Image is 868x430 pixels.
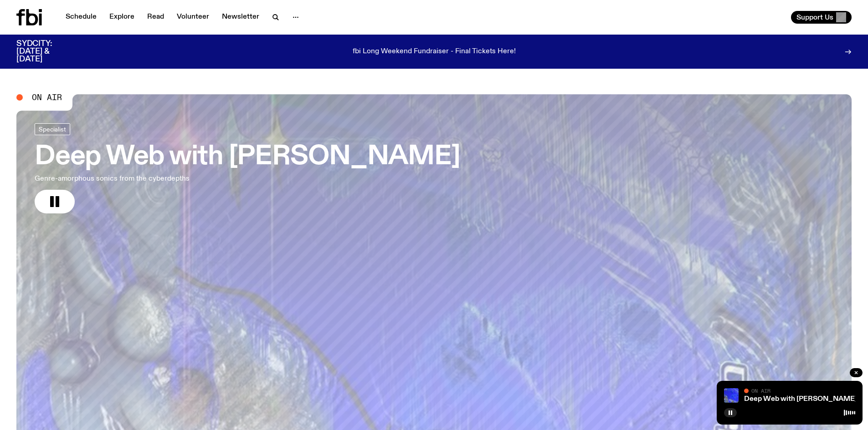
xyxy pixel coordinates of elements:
[353,48,516,56] p: fbi Long Weekend Fundraiser - Final Tickets Here!
[724,388,739,403] img: An abstract artwork, in bright blue with amorphous shapes, illustrated shimmers and small drawn c...
[791,11,852,24] button: Support Us
[16,40,75,63] h3: SYDCITY: [DATE] & [DATE]
[171,11,215,24] a: Volunteer
[60,11,102,24] a: Schedule
[35,123,460,213] a: Deep Web with [PERSON_NAME]Genre-amorphous sonics from the cyberdepths
[751,388,770,394] span: On Air
[104,11,140,24] a: Explore
[35,123,70,135] a: Specialist
[744,395,857,403] a: Deep Web with [PERSON_NAME]
[32,93,62,101] span: On Air
[142,11,169,24] a: Read
[35,144,460,170] h3: Deep Web with [PERSON_NAME]
[35,173,268,184] p: Genre-amorphous sonics from the cyberdepths
[796,13,833,21] span: Support Us
[39,126,66,133] span: Specialist
[216,11,265,24] a: Newsletter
